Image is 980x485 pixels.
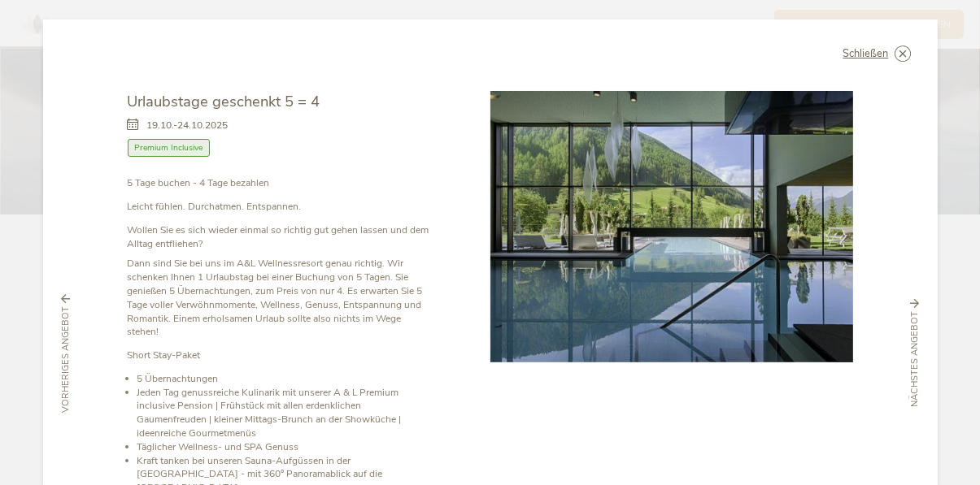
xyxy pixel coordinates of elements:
li: Täglicher Wellness- und SPA Genuss [137,440,433,454]
p: Leicht fühlen. Durchatmen. Entspannen. [128,200,433,214]
li: Jeden Tag genussreiche Kulinarik mit unserer A & L Premium inclusive Pension | Frühstück mit alle... [137,386,433,440]
p: Dann sind Sie bei uns im A&L Wellnessresort genau richtig. Wir schenken Ihnen 1 Urlaubstag bei ei... [128,257,433,339]
strong: Short Stay-Paket [128,349,201,362]
li: 5 Übernachtungen [137,372,433,386]
img: Urlaubstage geschenkt 5 = 4 [490,91,853,362]
p: 5 Tage buchen - 4 Tage bezahlen [128,176,433,190]
span: vorheriges Angebot [59,306,72,413]
span: nächstes Angebot [908,312,921,408]
strong: Wollen Sie es sich wieder einmal so richtig gut gehen lassen und dem Alltag entfliehen? [128,223,429,250]
span: 19.10.-24.10.2025 [147,119,229,132]
span: Urlaubstage geschenkt 5 = 4 [128,91,320,111]
span: Schließen [843,49,889,59]
span: Premium Inclusive [128,139,211,158]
